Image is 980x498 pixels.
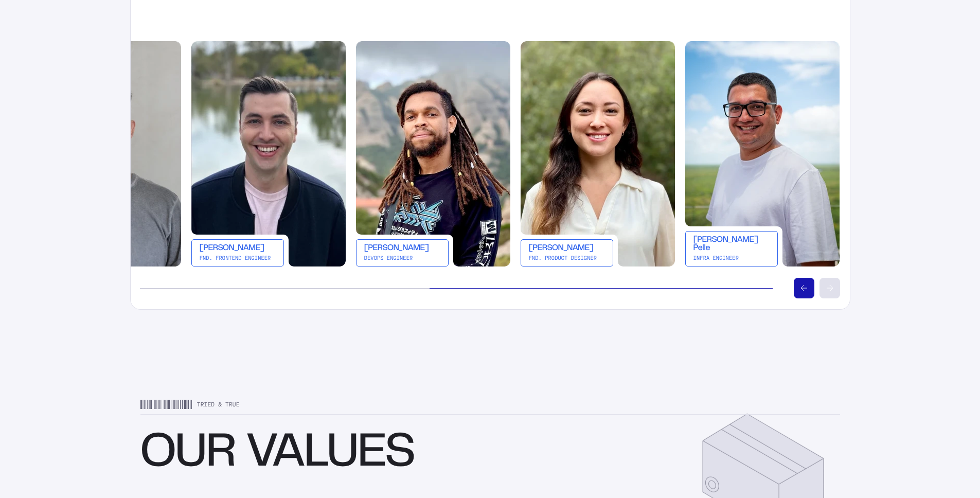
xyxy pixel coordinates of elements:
[521,41,675,266] img: headshot photo of Becca Creger
[693,255,770,261] div: Infra Engineer
[685,41,840,266] img: headshot photo of Rogers Pelle
[140,400,840,415] div: Tried & True
[794,278,814,298] button: Scroll left
[364,244,441,253] div: [PERSON_NAME]
[819,278,840,298] button: Scroll right
[356,41,510,266] img: headshot photo of André Araújo
[199,244,276,253] div: [PERSON_NAME]
[528,255,605,261] div: FND. Product Designer
[364,255,441,261] div: DevOps Engineer
[693,236,770,253] div: [PERSON_NAME] Pelle
[199,255,276,261] div: FND. Frontend Engineer
[140,433,840,476] h1: Our Values
[528,244,605,253] div: [PERSON_NAME]
[191,41,346,266] img: headshot photo of Zachary Williams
